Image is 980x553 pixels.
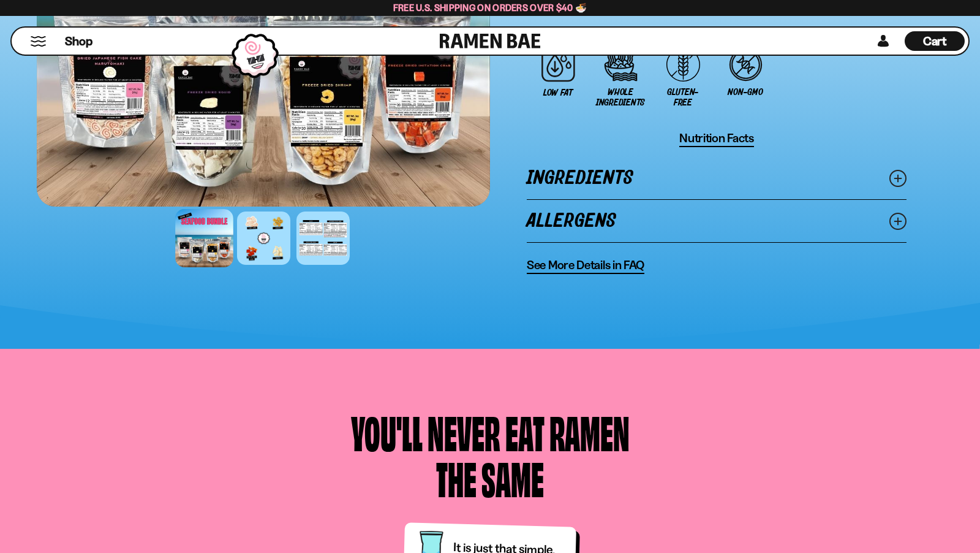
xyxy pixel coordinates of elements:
a: Allergens [527,200,907,242]
span: Non-GMO [728,87,763,97]
span: Free U.S. Shipping on Orders over $40 🍜 [393,2,587,13]
div: Eat [505,409,545,455]
div: Never [428,409,500,455]
span: Gluten-free [658,87,708,108]
span: Low Fat [543,88,573,98]
div: You'll [351,409,423,455]
div: the [436,455,477,501]
div: Cart [905,28,965,55]
div: Ramen [549,409,630,455]
span: Cart [923,34,947,48]
span: Nutrition Facts [679,131,754,146]
a: Shop [65,31,92,51]
button: Nutrition Facts [679,131,754,147]
a: Ingredients [527,157,907,199]
button: Mobile Menu Trigger [30,36,47,47]
span: See More Details in FAQ [527,257,644,273]
span: Whole Ingredients [595,87,646,108]
a: See More Details in FAQ [527,257,644,274]
span: Shop [65,33,92,50]
div: Same [481,455,544,501]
